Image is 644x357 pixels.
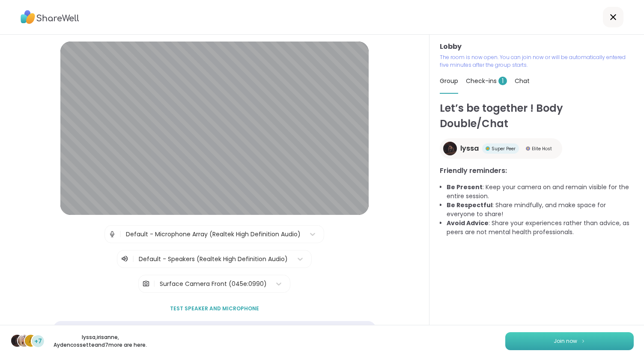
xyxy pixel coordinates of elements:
img: ShareWell Logomark [581,339,586,343]
span: Test speaker and microphone [170,305,259,312]
span: | [132,254,134,264]
b: Be Present [447,183,483,191]
span: +7 [34,337,42,346]
p: lyssa , irisanne , Aydencossette and 7 more are here. [52,333,148,349]
div: Surface Camera Front (045e:0990) [160,280,267,289]
b: Be Respectful [447,201,492,209]
img: lyssa [11,335,23,347]
img: Camera [142,275,150,292]
h3: Lobby [440,42,634,52]
span: | [153,275,155,292]
img: Microphone [108,226,116,243]
div: Default - Microphone Array (Realtek High Definition Audio) [126,230,301,239]
div: 🎉 Chrome audio is fixed! If this is your first group, please restart your browser so audio works ... [53,321,376,337]
b: Avoid Advice [447,219,489,227]
li: : Share mindfully, and make space for everyone to share! [447,201,634,219]
p: The room is now open. You can join now or will be automatically entered five minutes after the gr... [440,54,634,69]
img: ShareWell Logo [21,7,79,27]
span: Group [440,77,458,85]
span: Chat [515,77,530,85]
li: : Share your experiences rather than advice, as peers are not mental health professionals. [447,219,634,237]
img: irisanne [18,335,30,347]
span: lyssa [460,143,479,154]
a: lyssalyssaSuper PeerSuper PeerElite HostElite Host [440,138,562,159]
button: Test speaker and microphone [167,300,262,318]
span: 1 [498,77,507,85]
span: A [29,335,33,346]
h1: Let’s be together ! Body Double/Chat [440,101,634,131]
h3: Friendly reminders: [440,166,634,176]
img: lyssa [443,142,457,155]
img: Super Peer [486,146,490,151]
button: Join now [505,332,634,350]
span: | [119,226,122,243]
span: Join now [554,337,577,345]
span: Check-ins [466,77,507,85]
span: Elite Host [532,146,552,152]
span: Super Peer [492,146,516,152]
li: : Keep your camera on and remain visible for the entire session. [447,183,634,201]
img: Elite Host [526,146,530,151]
